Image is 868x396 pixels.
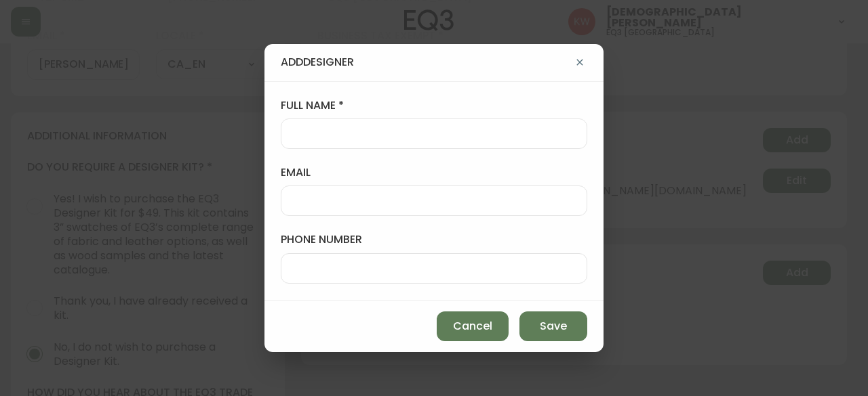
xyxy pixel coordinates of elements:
button: Cancel [437,311,509,341]
label: full name [281,98,587,113]
label: email [281,165,587,180]
button: Save [519,311,587,341]
span: Cancel [453,319,492,334]
label: phone number [281,232,587,247]
span: Save [540,319,567,334]
h4: Add Designer [281,55,354,70]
